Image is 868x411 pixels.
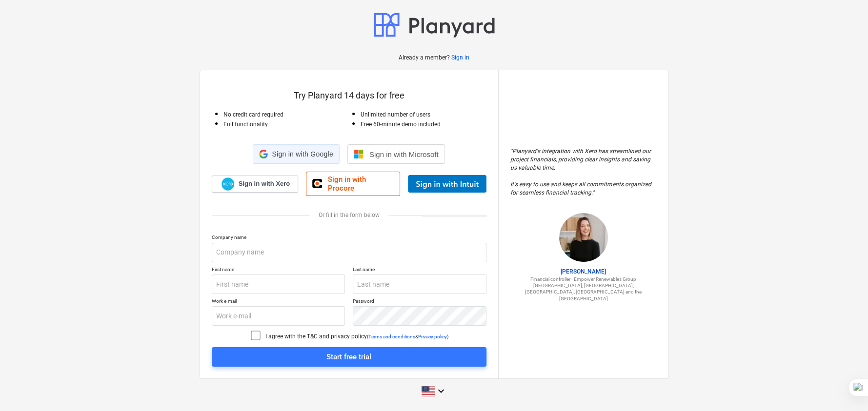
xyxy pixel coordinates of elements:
[368,334,415,339] a: Terms and conditions
[212,212,486,218] div: Or fill in the form below
[369,150,439,158] span: Sign in with Microsoft
[353,298,486,306] p: Password
[212,347,486,367] button: Start free trial
[212,234,486,242] p: Company name
[435,385,447,397] i: keyboard_arrow_down
[272,150,333,158] span: Sign in with Google
[510,147,657,197] p: " Planyard's integration with Xero has streamlined our project financials, providing clear insigh...
[451,54,469,62] a: Sign in
[354,149,363,159] img: Microsoft logo
[265,333,367,341] p: I agree with the T&C and privacy policy
[367,333,448,340] p: ( & )
[212,306,345,326] input: Work e-mail
[361,111,486,119] p: Unlimited number of users
[222,177,234,191] img: Xero logo
[253,144,339,164] div: Sign in with Google
[510,282,657,302] p: [GEOGRAPHIC_DATA], [GEOGRAPHIC_DATA], [GEOGRAPHIC_DATA], [GEOGRAPHIC_DATA] and the [GEOGRAPHIC_DATA]
[328,175,394,193] span: Sign in with Procore
[223,120,349,129] p: Full functionality
[306,172,400,196] a: Sign in with Procore
[361,120,486,129] p: Free 60-minute demo included
[223,111,349,119] p: No credit card required
[212,90,486,101] p: Try Planyard 14 days for free
[212,298,345,306] p: Work e-mail
[326,351,371,363] div: Start free trial
[212,176,299,193] a: Sign in with Xero
[212,274,345,294] input: First name
[239,179,290,188] span: Sign in with Xero
[510,276,657,282] p: Financial controller - Empower Renewables Group
[399,54,451,62] p: Already a member?
[353,266,486,274] p: Last name
[212,243,486,262] input: Company name
[510,268,657,276] p: [PERSON_NAME]
[418,334,447,339] a: Privacy policy
[353,274,486,294] input: Last name
[559,213,608,262] img: Sharon Brown
[212,266,345,274] p: First name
